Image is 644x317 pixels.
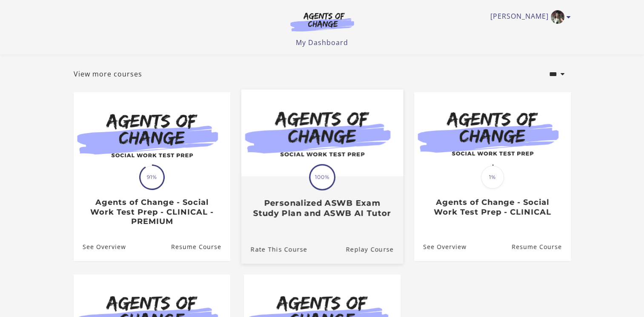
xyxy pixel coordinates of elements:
[171,233,230,261] a: Agents of Change - Social Work Test Prep - CLINICAL - PREMIUM: Resume Course
[140,166,163,189] span: 91%
[346,235,403,263] a: Personalized ASWB Exam Study Plan and ASWB AI Tutor: Resume Course
[296,38,348,47] a: My Dashboard
[74,233,126,261] a: Agents of Change - Social Work Test Prep - CLINICAL - PREMIUM: See Overview
[74,69,142,79] a: View more courses
[241,235,307,263] a: Personalized ASWB Exam Study Plan and ASWB AI Tutor: Rate This Course
[481,166,504,189] span: 1%
[281,12,363,31] img: Agents of Change Logo
[414,233,467,261] a: Agents of Change - Social Work Test Prep - CLINICAL: See Overview
[250,198,393,218] h3: Personalized ASWB Exam Study Plan and ASWB AI Tutor
[83,198,221,226] h3: Agents of Change - Social Work Test Prep - CLINICAL - PREMIUM
[423,198,561,217] h3: Agents of Change - Social Work Test Prep - CLINICAL
[310,165,334,189] span: 100%
[490,10,567,24] a: Toggle menu
[511,233,570,261] a: Agents of Change - Social Work Test Prep - CLINICAL: Resume Course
